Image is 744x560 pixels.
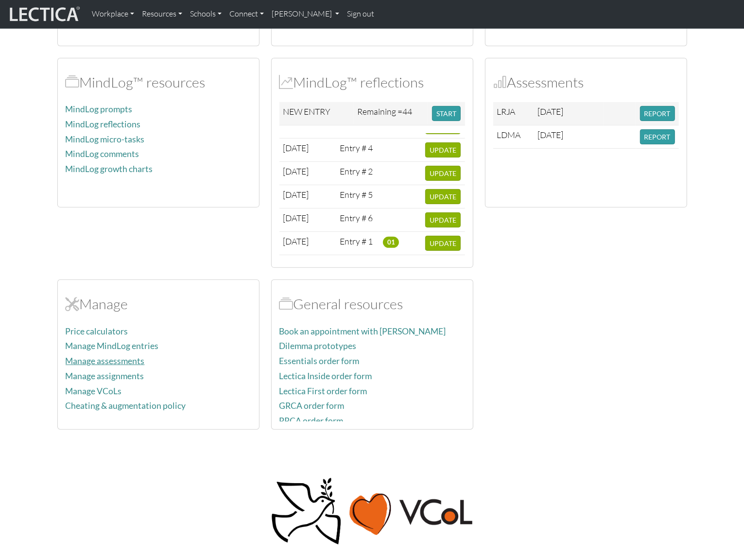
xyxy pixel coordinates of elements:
[186,4,225,24] a: Schools
[425,212,461,227] button: UPDATE
[283,212,309,223] span: [DATE]
[66,134,145,144] a: MindLog micro-tasks
[66,296,251,313] h2: Manage
[279,401,345,411] a: GRCA order form
[336,139,379,162] td: Entry # 4
[430,169,456,177] span: UPDATE
[493,125,534,149] td: LDMA
[66,326,128,336] a: Price calculators
[336,232,379,255] td: Entry # 1
[353,102,428,125] td: Remaining =
[432,106,461,121] button: START
[66,164,153,174] a: MindLog growth charts
[430,192,456,201] span: UPDATE
[66,401,186,411] a: Cheating & augmentation policy
[279,341,357,351] a: Dilemma prototypes
[66,149,139,159] a: MindLog comments
[88,4,138,24] a: Workplace
[66,74,251,91] h2: MindLog™ resources
[402,106,412,117] span: 44
[336,162,379,185] td: Entry # 2
[640,106,675,121] button: REPORT
[66,386,122,396] a: Manage VCoLs
[66,73,80,91] span: MindLog™ resources
[279,73,294,91] span: MindLog
[336,185,379,209] td: Entry # 5
[425,166,461,181] button: UPDATE
[537,106,563,117] span: [DATE]
[425,142,461,157] button: UPDATE
[66,104,133,114] a: MindLog prompts
[279,102,354,125] td: NEW ENTRY
[383,237,399,247] span: 01
[430,216,456,224] span: UPDATE
[279,326,446,336] a: Book an appointment with [PERSON_NAME]
[279,296,465,313] h2: General resources
[425,189,461,204] button: UPDATE
[279,356,360,366] a: Essentials order form
[283,142,309,153] span: [DATE]
[283,189,309,200] span: [DATE]
[225,4,268,24] a: Connect
[138,4,186,24] a: Resources
[279,371,372,381] a: Lectica Inside order form
[268,476,476,547] img: Peace, love, VCoL
[66,371,144,381] a: Manage assignments
[279,74,465,91] h2: MindLog™ reflections
[279,386,367,396] a: Lectica First order form
[336,209,379,232] td: Entry # 6
[283,236,309,246] span: [DATE]
[430,146,456,154] span: UPDATE
[279,416,344,426] a: PRCA order form
[283,166,309,176] span: [DATE]
[493,102,534,125] td: LRJA
[493,74,679,91] h2: Assessments
[537,129,563,140] span: [DATE]
[425,236,461,251] button: UPDATE
[430,239,456,247] span: UPDATE
[7,5,80,23] img: lecticalive
[493,73,507,91] span: Assessments
[268,4,343,24] a: [PERSON_NAME]
[279,295,294,313] span: Resources
[66,341,159,351] a: Manage MindLog entries
[640,129,675,144] button: REPORT
[66,356,145,366] a: Manage assessments
[66,295,80,313] span: Manage
[66,119,141,129] a: MindLog reflections
[343,4,378,24] a: Sign out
